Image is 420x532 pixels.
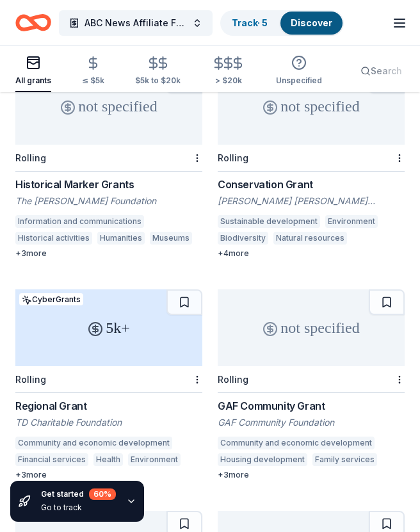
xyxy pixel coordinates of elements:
[371,63,402,79] span: Search
[218,68,405,259] a: not specifiedRollingConservation Grant[PERSON_NAME] [PERSON_NAME] FoundationSustainable developme...
[218,398,405,414] div: GAF Community Grant
[15,76,51,86] div: All grants
[82,51,104,92] button: ≤ $5k
[218,470,405,480] div: + 3 more
[128,453,181,466] div: Environment
[19,293,83,305] div: CyberGrants
[273,232,347,245] div: Natural resources
[15,374,46,385] div: Rolling
[15,248,202,259] div: + 3 more
[135,76,181,86] div: $5k to $20k
[232,17,268,28] a: Track· 5
[276,76,322,86] div: Unspecified
[82,76,104,86] div: ≤ $5k
[15,215,144,228] div: Information and communications
[218,289,405,366] div: not specified
[218,453,307,466] div: Housing development
[218,374,248,385] div: Rolling
[41,503,116,513] div: Go to track
[220,10,344,36] button: Track· 5Discover
[353,58,412,84] button: Search
[211,51,245,92] button: > $20k
[15,416,202,429] div: TD Charitable Foundation
[276,50,322,92] button: Unspecified
[218,195,405,207] div: [PERSON_NAME] [PERSON_NAME] Foundation
[218,248,405,259] div: + 4 more
[15,289,202,480] a: 5k+CyberGrantsRollingRegional GrantTD Charitable FoundationCommunity and economic developmentFina...
[15,177,202,192] div: Historical Marker Grants
[15,68,202,259] a: not specifiedRollingHistorical Marker GrantsThe [PERSON_NAME] FoundationInformation and communica...
[15,453,88,466] div: Financial services
[15,398,202,414] div: Regional Grant
[97,232,145,245] div: Humanities
[41,488,116,500] div: Get started
[325,215,378,228] div: Environment
[218,437,375,449] div: Community and economic development
[59,10,213,36] button: ABC News Affiliate Funding
[211,76,245,86] div: > $20k
[218,177,405,192] div: Conservation Grant
[15,152,46,163] div: Rolling
[15,68,202,145] div: not specified
[15,470,202,480] div: + 3 more
[89,488,116,500] div: 60 %
[291,17,332,28] a: Discover
[93,453,123,466] div: Health
[218,416,405,429] div: GAF Community Foundation
[15,437,172,449] div: Community and economic development
[218,289,405,480] a: not specifiedRollingGAF Community GrantGAF Community FoundationCommunity and economic development...
[312,453,377,466] div: Family services
[85,15,187,31] span: ABC News Affiliate Funding
[15,8,51,38] a: Home
[218,152,248,163] div: Rolling
[15,50,51,92] button: All grants
[15,195,202,207] div: The [PERSON_NAME] Foundation
[135,51,181,92] button: $5k to $20k
[218,215,320,228] div: Sustainable development
[15,289,202,366] div: 5k+
[150,232,192,245] div: Museums
[15,232,92,245] div: Historical activities
[218,232,268,245] div: Biodiversity
[218,68,405,145] div: not specified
